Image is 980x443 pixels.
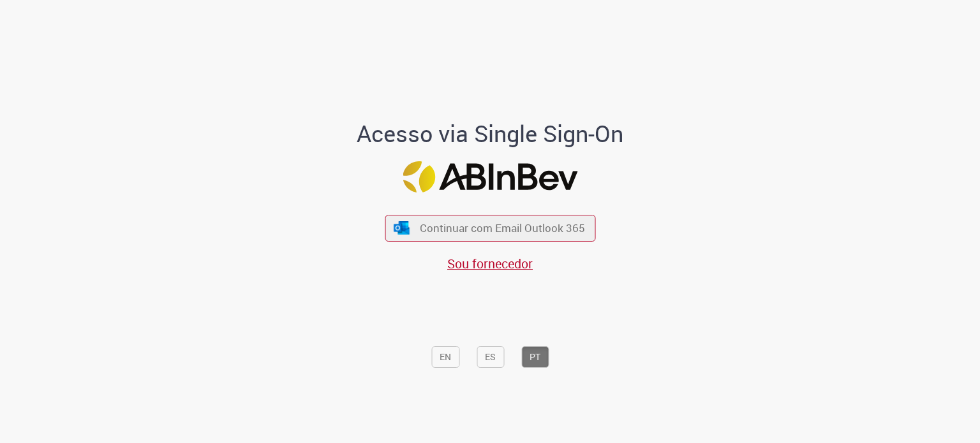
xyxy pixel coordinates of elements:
button: ícone Azure/Microsoft 360 Continuar com Email Outlook 365 [385,215,595,241]
a: Sou fornecedor [447,255,533,272]
h1: Acesso via Single Sign-On [313,121,667,147]
img: Logo ABInBev [403,161,577,192]
span: Continuar com Email Outlook 365 [420,221,585,235]
img: ícone Azure/Microsoft 360 [393,221,411,235]
button: PT [521,346,549,368]
button: EN [431,346,459,368]
button: ES [477,346,504,368]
